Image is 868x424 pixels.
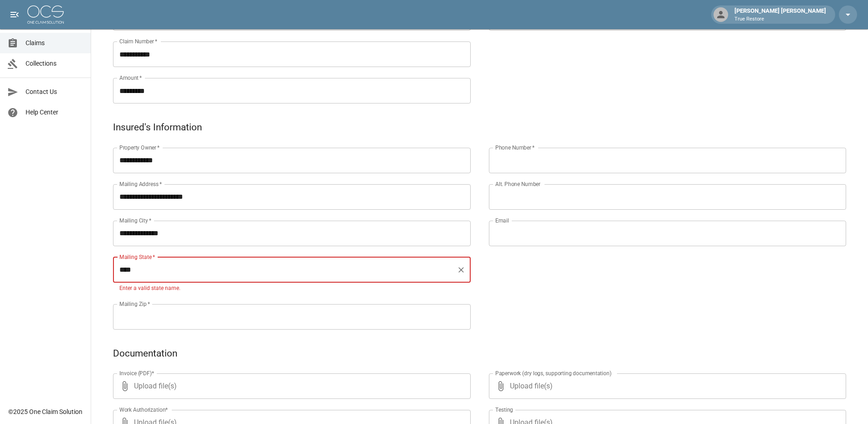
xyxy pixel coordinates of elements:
div: [PERSON_NAME] [PERSON_NAME] [731,6,830,23]
label: Mailing Zip [119,300,150,308]
img: ocs-logo-white-transparent.png [27,5,64,24]
label: Amount [119,74,142,82]
span: Upload file(s) [510,373,822,399]
span: Collections [26,59,83,68]
label: Work Authorization* [119,406,168,414]
span: Upload file(s) [134,373,446,399]
label: Testing [495,406,513,414]
label: Mailing City [119,217,152,224]
p: True Restore [734,16,826,23]
div: © 2025 One Claim Solution [8,407,82,416]
label: Alt. Phone Number [495,180,540,188]
label: Phone Number [495,144,534,151]
p: Enter a valid state name. [119,284,464,293]
span: Contact Us [26,87,83,97]
label: Email [495,217,509,224]
label: Claim Number [119,37,157,45]
label: Mailing Address [119,180,162,188]
label: Invoice (PDF)* [119,369,154,377]
label: Property Owner [119,144,160,151]
span: Claims [26,38,83,48]
button: open drawer [5,5,24,24]
button: Clear [455,264,467,276]
label: Paperwork (dry logs, supporting documentation) [495,369,611,377]
label: Mailing State [119,253,155,261]
span: Help Center [26,108,83,117]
